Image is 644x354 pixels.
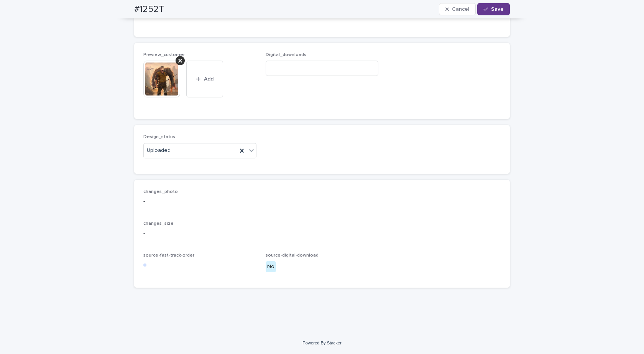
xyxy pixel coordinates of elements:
span: Cancel [452,7,469,12]
button: Cancel [439,3,476,15]
span: Save [491,7,504,12]
p: - [143,229,501,237]
a: Powered By Stacker [302,341,341,345]
span: changes_photo [143,189,178,194]
span: Uploaded [147,147,171,155]
p: - [143,198,501,206]
span: Add [204,76,214,82]
div: No [266,261,276,272]
span: Design_status [143,135,175,139]
span: Preview_customer [143,53,185,57]
span: Digital_downloads [266,53,306,57]
button: Save [477,3,510,15]
h2: #1252T [134,4,164,15]
span: changes_size [143,221,174,226]
button: Add [186,61,223,97]
span: source-fast-track-order [143,253,194,258]
span: source-digital-download [266,253,319,258]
